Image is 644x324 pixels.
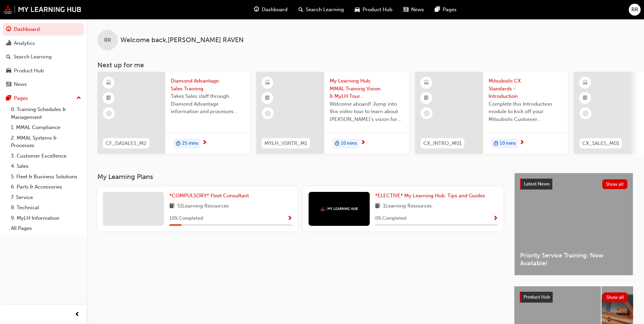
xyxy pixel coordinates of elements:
span: Pages [443,6,457,14]
span: learningRecordVerb_NONE-icon [583,110,589,116]
a: 6. Parts & Accessories [8,182,84,192]
a: News [3,78,84,91]
a: Analytics [3,37,84,50]
span: RR [104,36,111,44]
a: Latest NewsShow allPriority Service Training: Now Available! [514,173,633,275]
span: learningResourceType_ELEARNING-icon [424,78,429,87]
span: guage-icon [6,26,11,33]
button: Pages [3,92,84,105]
span: car-icon [355,5,360,14]
span: CX_INTRO_M01 [423,140,462,147]
span: next-icon [361,140,366,146]
a: Product Hub [3,65,84,77]
span: learningRecordVerb_NONE-icon [265,110,271,116]
a: Dashboard [3,23,84,36]
span: book-icon [375,202,380,211]
span: 0 % Completed [375,215,406,222]
span: Welcome back , [PERSON_NAME] RAVEN [121,36,244,44]
span: Search Learning [306,6,344,14]
span: 10 mins [500,140,516,147]
span: MYLH_VSNTR_M1 [264,140,307,147]
span: learningResourceType_ELEARNING-icon [106,78,111,87]
span: Latest News [524,181,550,187]
span: duration-icon [335,139,339,148]
a: Search Learning [3,51,84,63]
a: 4. Sales [8,161,84,172]
span: *ELECTIVE* My Learning Hub: Tips and Guides [375,193,485,199]
span: booktick-icon [106,94,111,103]
a: 9. MyLH Information [8,213,84,223]
span: 51 Learning Resources [177,202,229,211]
span: booktick-icon [583,94,588,103]
button: Show all [603,292,628,302]
span: search-icon [298,5,303,14]
span: Show Progress [287,216,292,222]
img: mmal [3,5,81,14]
a: Product HubShow all [520,292,628,303]
div: Analytics [14,39,35,47]
a: CF_DASALES_M2Diamond Advantage: Sales TrainingTakes Sales staff through Diamond Advantage informa... [97,72,250,154]
a: guage-iconDashboard [249,3,293,17]
a: 7. Service [8,192,84,203]
span: pages-icon [6,95,11,102]
a: 5. Fleet & Business Solutions [8,172,84,182]
span: Diamond Advantage: Sales Training [171,77,245,92]
button: RR [629,4,641,16]
span: chart-icon [6,40,11,47]
a: *COMPULSORY* Fleet Consultant [169,192,252,200]
a: pages-iconPages [429,3,462,17]
span: duration-icon [494,139,498,148]
span: Complete this Introduction module to kick off your Mitsubishi Customer Excellence (CX) Standards ... [489,100,563,123]
span: Welcome aboard! Jump into this video tour to learn about [PERSON_NAME]'s vision for your learning... [330,100,404,123]
span: 10 mins [341,140,357,147]
div: Pages [14,94,28,102]
span: Priority Service Training: Now Available! [520,252,627,267]
div: News [14,80,27,88]
span: car-icon [6,68,11,74]
span: pages-icon [435,5,440,14]
a: 0. Training Schedules & Management [8,104,84,122]
span: 25 mins [182,140,198,147]
span: *COMPULSORY* Fleet Consultant [169,193,249,199]
img: mmal [320,206,358,211]
span: Takes Sales staff through Diamond Advantage information and processes relevant to the Customer sa... [171,92,245,115]
h3: Next up for me [87,61,644,69]
a: 2. MMAL Systems & Processes [8,133,84,151]
span: My Learning Hub: MMAL Training Vision & MyLH Tour (Elective) [330,77,404,100]
span: news-icon [403,5,408,14]
span: up-icon [76,94,81,103]
span: booktick-icon [424,94,429,103]
span: Mitsubishi CX Standards - Introduction [489,77,563,100]
a: All Pages [8,223,84,234]
span: prev-icon [75,310,80,319]
span: learningRecordVerb_NONE-icon [106,110,112,116]
a: Latest NewsShow all [520,179,627,190]
span: RR [631,6,638,14]
button: Show Progress [493,214,498,223]
span: guage-icon [254,5,259,14]
span: booktick-icon [265,94,270,103]
a: 3. Customer Excellence [8,151,84,161]
span: Product Hub [363,6,392,14]
span: book-icon [169,202,174,211]
span: 10 % Completed [169,215,203,222]
span: next-icon [519,140,525,146]
a: *ELECTIVE* My Learning Hub: Tips and Guides [375,192,488,200]
span: learningResourceType_ELEARNING-icon [583,78,588,87]
a: car-iconProduct Hub [349,3,398,17]
a: news-iconNews [398,3,429,17]
a: search-iconSearch Learning [293,3,349,17]
span: 1 Learning Resources [383,202,432,211]
button: Show Progress [287,214,292,223]
button: Show all [602,179,628,189]
div: Search Learning [14,53,52,61]
span: Dashboard [262,6,288,14]
a: MYLH_VSNTR_M1My Learning Hub: MMAL Training Vision & MyLH Tour (Elective)Welcome aboard! Jump int... [256,72,409,154]
span: duration-icon [176,139,181,148]
h3: My Learning Plans [97,173,503,181]
span: CF_DASALES_M2 [106,140,147,147]
a: CX_INTRO_M01Mitsubishi CX Standards - IntroductionComplete this Introduction module to kick off y... [415,72,568,154]
a: 1. MMAL Compliance [8,122,84,133]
